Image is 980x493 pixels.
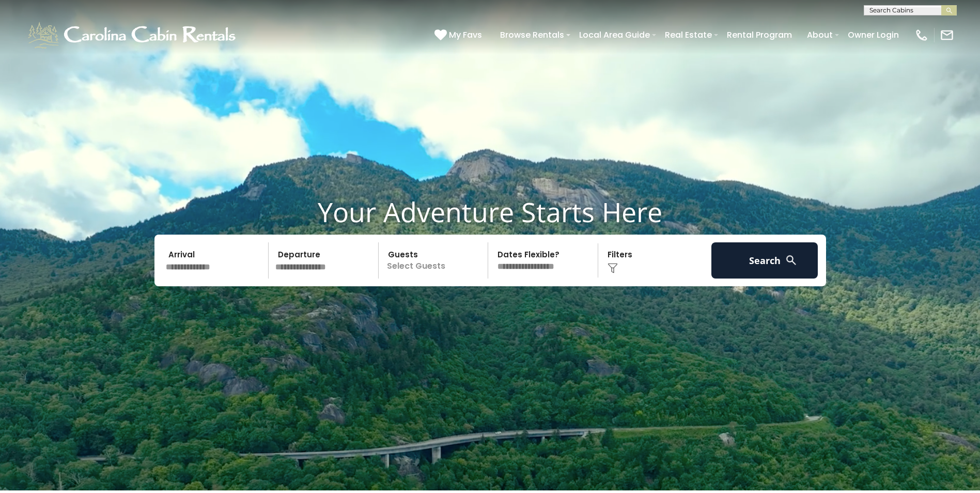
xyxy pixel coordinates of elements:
[608,263,618,273] img: filter--v1.png
[660,26,717,44] a: Real Estate
[495,26,569,44] a: Browse Rentals
[914,28,929,42] img: phone-regular-white.png
[382,242,488,279] p: Select Guests
[843,26,904,44] a: Owner Login
[722,26,797,44] a: Rental Program
[434,28,485,42] a: My Favs
[711,242,818,279] button: Search
[449,28,482,41] span: My Favs
[8,196,972,228] h1: Your Adventure Starts Here
[940,28,954,42] img: mail-regular-white.png
[574,26,655,44] a: Local Area Guide
[26,20,240,51] img: White-1-1-2.png
[785,254,798,267] img: search-regular-white.png
[802,26,838,44] a: About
